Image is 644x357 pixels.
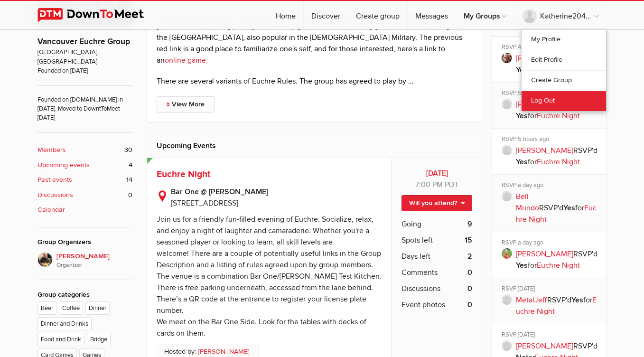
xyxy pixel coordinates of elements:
[465,235,472,246] b: 15
[37,190,132,200] a: Discussions 0
[198,347,250,357] a: [PERSON_NAME]
[518,331,535,338] span: [DATE]
[401,299,445,310] span: Event photos
[467,251,472,262] b: 2
[157,134,473,157] h2: Upcoming Events
[518,135,549,143] span: 5 hours ago
[516,295,597,316] a: Euchre Night
[537,261,580,270] a: Euchre Night
[522,50,606,70] a: Edit Profile
[502,331,600,340] div: RSVP,
[515,1,607,29] a: Katherine20427
[124,145,132,155] span: 30
[157,75,473,87] p: There are several variants of Euchre Rules. The group has agreed to play by …
[516,203,597,224] a: Euchre Night
[37,290,132,300] div: Group categories
[516,53,600,75] p: RSVP'd for
[537,111,580,121] a: Euchre Night
[37,175,72,185] b: Past events
[56,261,132,270] i: Organizer
[467,283,472,294] b: 0
[128,190,132,200] span: 0
[537,157,580,167] a: Euchre Night
[522,91,606,111] a: Log Out
[516,111,528,121] b: Yes
[37,205,132,215] a: Calendar
[516,145,600,168] p: RSVP'd for
[518,239,543,246] span: a day ago
[37,160,132,170] a: Upcoming events 4
[571,295,583,305] b: Yes
[502,43,600,53] div: RSVP,
[401,251,430,262] span: Days left
[37,160,90,170] b: Upcoming events
[516,146,573,155] a: [PERSON_NAME]
[518,89,549,97] span: 5 hours ago
[516,65,528,75] b: Yes
[171,198,238,208] span: [STREET_ADDRESS]
[37,85,132,123] span: Founded on [DOMAIN_NAME] in [DATE]. Moved to DowntToMeet [DATE]
[401,218,421,230] span: Going
[37,175,132,185] a: Past events 14
[467,267,472,278] b: 0
[516,157,528,167] b: Yes
[456,1,514,29] a: My Groups
[445,180,458,189] span: America/Vancouver
[502,89,600,99] div: RSVP,
[37,8,159,22] img: DownToMeet
[37,252,132,270] a: [PERSON_NAME]Organizer
[518,43,549,51] span: 4 hours ago
[37,190,73,200] b: Discussions
[502,239,600,248] div: RSVP,
[37,252,53,267] img: Keith Paterson
[401,235,433,246] span: Spots left
[518,181,543,189] span: a day ago
[502,181,600,191] div: RSVP,
[304,1,348,29] a: Discover
[37,145,132,155] a: Members 30
[171,186,383,197] b: Bar One @ [PERSON_NAME]
[157,169,210,180] a: Euchre Night
[37,48,132,66] span: [GEOGRAPHIC_DATA], [GEOGRAPHIC_DATA]
[502,285,600,294] div: RSVP,
[37,205,65,215] b: Calendar
[129,160,132,170] span: 4
[516,191,600,225] p: RSVP'd for
[401,195,472,211] a: Will you attend?
[37,66,132,75] span: Founded on [DATE]
[401,168,472,179] b: [DATE]
[268,1,303,29] a: Home
[126,175,132,185] span: 14
[502,135,600,145] div: RSVP,
[157,96,215,113] a: View More
[516,294,600,317] p: RSVP'd for
[467,299,472,310] b: 0
[467,218,472,230] b: 9
[516,192,539,213] a: Bell Mundo
[516,295,547,305] a: MetalJeff
[516,249,573,259] a: [PERSON_NAME]
[516,99,600,122] p: RSVP'd for
[401,267,438,278] span: Comments
[516,261,528,270] b: Yes
[348,1,407,29] a: Create group
[37,237,132,247] div: Group Organizers
[165,56,208,65] a: online game.
[37,145,66,155] b: Members
[516,248,600,271] p: RSVP'd for
[408,1,456,29] a: Messages
[56,251,132,270] span: [PERSON_NAME]
[563,203,575,213] b: Yes
[516,341,573,351] a: [PERSON_NAME]
[157,215,382,338] div: Join us for a friendly fun-filled evening of Euchre. Socialize, relax, and enjoy a night of laugh...
[522,70,606,91] a: Create Group
[522,30,606,50] a: My Profile
[415,180,443,189] span: 7:00 PM
[516,54,573,63] a: [PERSON_NAME]
[518,285,535,292] span: [DATE]
[401,283,440,294] span: Discussions
[516,100,573,109] a: [PERSON_NAME]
